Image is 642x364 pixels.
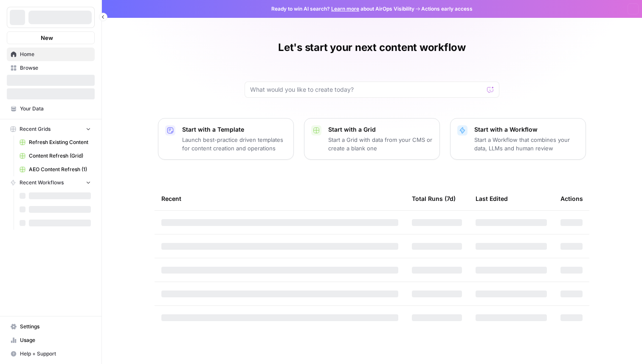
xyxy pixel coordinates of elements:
span: Recent Workflows [20,179,64,186]
a: Settings [7,320,95,333]
span: Ready to win AI search? about AirOps Visibility [271,5,414,13]
input: What would you like to create today? [250,85,484,94]
button: Recent Grids [7,123,95,135]
p: Start with a Workflow [474,125,579,134]
p: Launch best-practice driven templates for content creation and operations [182,135,287,152]
button: New [7,31,95,44]
h1: Let's start your next content workflow [278,41,466,54]
p: Start with a Grid [328,125,433,134]
a: Browse [7,61,95,75]
button: Recent Workflows [7,176,95,189]
span: Help + Support [20,350,91,358]
span: Home [20,51,91,58]
span: Browse [20,64,91,72]
a: Content Refresh (Grid) [16,149,95,163]
p: Start a Workflow that combines your data, LLMs and human review [474,135,579,152]
div: Last Edited [476,187,508,210]
div: Total Runs (7d) [412,187,456,210]
span: Actions early access [421,5,473,13]
a: Usage [7,333,95,347]
button: Start with a GridStart a Grid with data from your CMS or create a blank one [304,118,440,160]
span: Recent Grids [20,125,51,133]
a: Learn more [331,6,359,12]
span: Usage [20,336,91,344]
button: Help + Support [7,347,95,361]
a: Your Data [7,102,95,116]
span: Content Refresh (Grid) [29,152,91,160]
span: Refresh Existing Content [29,138,91,146]
p: Start a Grid with data from your CMS or create a blank one [328,135,433,152]
div: Recent [161,187,398,210]
a: Refresh Existing Content [16,135,95,149]
a: Home [7,48,95,61]
button: Start with a WorkflowStart a Workflow that combines your data, LLMs and human review [450,118,586,160]
a: AEO Content Refresh (1) [16,163,95,176]
span: AEO Content Refresh (1) [29,166,91,173]
div: Actions [560,187,583,210]
span: Your Data [20,105,91,113]
p: Start with a Template [182,125,287,134]
span: New [41,34,53,42]
span: Settings [20,323,91,330]
button: Start with a TemplateLaunch best-practice driven templates for content creation and operations [158,118,294,160]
